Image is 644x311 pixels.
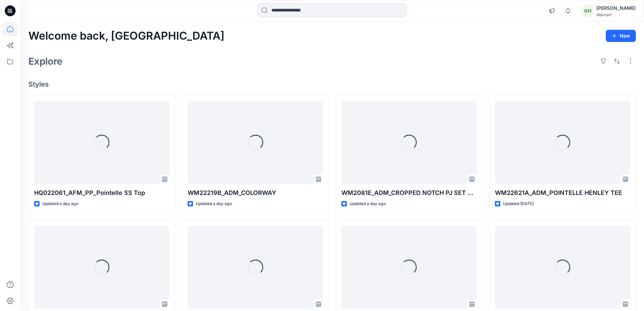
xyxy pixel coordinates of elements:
p: Updated a day ago [350,200,386,207]
h2: Explore [28,56,63,67]
div: [PERSON_NAME] [596,4,636,12]
p: Updated [DATE] [503,200,534,207]
div: GH [581,5,594,17]
h2: Welcome back, [GEOGRAPHIC_DATA] [28,30,224,42]
p: HQ022061_AFM_PP_Pointelle SS Top [34,188,169,198]
p: Updated a day ago [42,200,78,207]
button: New [606,30,636,42]
h4: Styles [28,80,636,88]
p: WM2081E_ADM_CROPPED NOTCH PJ SET w/ STRAIGHT HEM TOP_COLORWAY [341,188,477,198]
p: WM22621A_ADM_POINTELLE HENLEY TEE [495,188,630,198]
p: WM22219B_ADM_COLORWAY [188,188,323,198]
div: Walmart [596,12,636,17]
p: Updated a day ago [196,200,232,207]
